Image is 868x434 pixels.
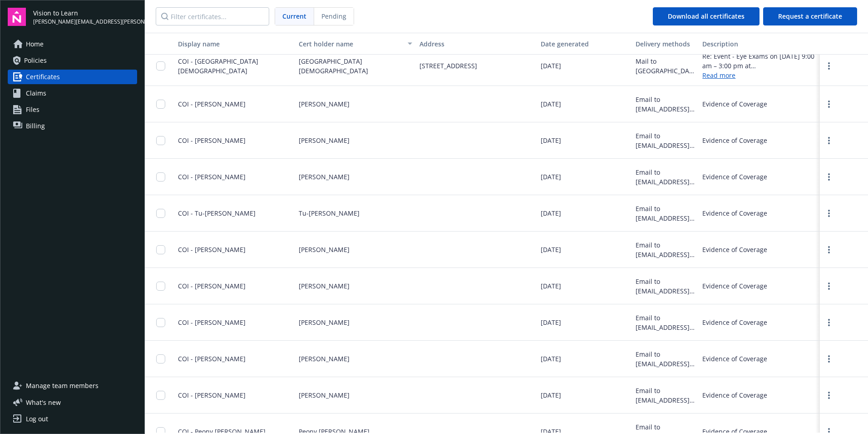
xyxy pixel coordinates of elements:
[636,204,695,223] div: Email to [EMAIL_ADDRESS][DOMAIN_NAME]
[636,240,695,259] div: Email to [EMAIL_ADDRESS][DOMAIN_NAME]
[541,136,561,145] span: [DATE]
[541,208,561,218] span: [DATE]
[33,8,137,18] span: Vision to Learn
[299,172,350,182] span: [PERSON_NAME]
[33,18,137,26] span: [PERSON_NAME][EMAIL_ADDRESS][PERSON_NAME][DOMAIN_NAME]
[636,131,695,150] div: Email to [EMAIL_ADDRESS][DOMAIN_NAME]
[8,37,137,51] a: Home
[416,33,537,55] button: Address
[178,100,246,108] span: COI - [PERSON_NAME]
[299,99,350,109] span: [PERSON_NAME]
[636,277,695,296] div: Email to [EMAIL_ADDRESS][DOMAIN_NAME]
[702,281,767,291] div: Evidence of Coverage
[702,208,767,218] div: Evidence of Coverage
[156,100,165,109] input: Toggle Row Selected
[541,99,561,109] span: [DATE]
[541,245,561,254] span: [DATE]
[702,318,767,327] div: Evidence of Coverage
[778,12,842,20] span: Request a certificate
[824,244,834,255] a: more
[702,99,767,109] div: Evidence of Coverage
[8,86,137,101] a: Claims
[824,390,834,401] a: more
[321,11,346,21] span: Pending
[824,99,834,110] a: more
[178,136,246,145] span: COI - [PERSON_NAME]
[636,56,695,76] div: Mail to [GEOGRAPHIC_DATA][DEMOGRAPHIC_DATA] , [STREET_ADDRESS]
[702,245,767,254] div: Evidence of Coverage
[299,390,350,400] span: [PERSON_NAME]
[299,56,412,76] span: [GEOGRAPHIC_DATA][DEMOGRAPHIC_DATA]
[26,119,45,133] span: Billing
[295,33,416,55] button: Cert holder name
[299,208,360,218] span: Tu-[PERSON_NAME]
[8,70,137,84] a: Certificates
[26,37,44,51] span: Home
[299,354,350,363] span: [PERSON_NAME]
[8,102,137,117] a: Files
[636,167,695,187] div: Email to [EMAIL_ADDRESS][DOMAIN_NAME]
[178,354,246,363] span: COI - [PERSON_NAME]
[824,281,834,292] a: more
[156,136,165,145] input: Toggle Row Selected
[541,281,561,291] span: [DATE]
[541,318,561,327] span: [DATE]
[156,318,165,327] input: Toggle Row Selected
[636,386,695,405] div: Email to [EMAIL_ADDRESS][DOMAIN_NAME]
[824,317,834,328] a: more
[299,245,350,254] span: [PERSON_NAME]
[26,70,60,84] span: Certificates
[156,172,165,182] input: Toggle Row Selected
[178,209,256,217] span: COI - Tu-[PERSON_NAME]
[636,39,695,49] div: Delivery methods
[8,398,75,407] button: What's new
[8,8,26,26] img: navigator-logo.svg
[26,412,48,426] div: Log out
[541,390,561,400] span: [DATE]
[702,39,816,49] div: Description
[699,33,819,55] button: Description
[8,378,137,393] a: Manage team members
[24,53,47,68] span: Policies
[653,7,759,25] button: Download all certificates
[702,172,767,182] div: Evidence of Coverage
[156,354,165,363] input: Toggle Row Selected
[702,71,816,80] a: Read more
[702,390,767,400] div: Evidence of Coverage
[636,349,695,368] div: Email to [EMAIL_ADDRESS][DOMAIN_NAME]
[824,353,834,364] a: more
[702,51,816,71] div: Re: Event - Eye Exams on [DATE] 9:00 am – 3:00 pm at [GEOGRAPHIC_DATA] [STREET_ADDRESS] Los Angel...
[541,61,561,71] span: [DATE]
[763,7,857,25] button: Request a certificate
[178,39,291,49] div: Display name
[8,119,137,133] a: Billing
[282,11,306,21] span: Current
[178,245,246,254] span: COI - [PERSON_NAME]
[299,136,350,145] span: [PERSON_NAME]
[299,281,350,291] span: [PERSON_NAME]
[419,61,477,71] span: [STREET_ADDRESS]
[178,57,258,75] span: COI - [GEOGRAPHIC_DATA][DEMOGRAPHIC_DATA]
[636,95,695,114] div: Email to [EMAIL_ADDRESS][DOMAIN_NAME]
[156,209,165,218] input: Toggle Row Selected
[632,33,699,55] button: Delivery methods
[668,12,745,20] span: Download all certificates
[156,61,165,71] input: Toggle Row Selected
[299,318,350,327] span: [PERSON_NAME]
[824,172,834,182] a: more
[299,39,402,49] div: Cert holder name
[824,208,834,219] a: more
[824,135,834,146] a: more
[26,102,39,117] span: Files
[178,391,246,399] span: COI - [PERSON_NAME]
[178,318,246,327] span: COI - [PERSON_NAME]
[174,33,295,55] button: Display name
[156,7,269,25] input: Filter certificates...
[33,8,137,26] button: Vision to Learn[PERSON_NAME][EMAIL_ADDRESS][PERSON_NAME][DOMAIN_NAME]
[537,33,632,55] button: Date generated
[702,136,767,145] div: Evidence of Coverage
[541,39,628,49] div: Date generated
[26,398,61,407] span: What ' s new
[26,378,99,393] span: Manage team members
[156,282,165,291] input: Toggle Row Selected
